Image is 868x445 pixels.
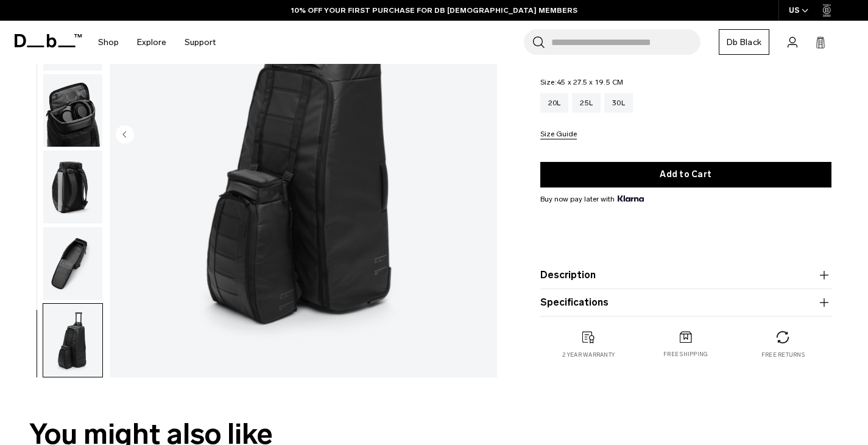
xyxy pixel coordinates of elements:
a: 20L [540,93,569,113]
button: Hugger Backpack 20L Charcoal Grey [43,74,103,148]
img: Hugger Backpack 20L Charcoal Grey [43,74,102,147]
nav: Main Navigation [89,21,225,64]
img: Hugger Backpack 20L Charcoal Grey [43,227,102,300]
img: {"height" => 20, "alt" => "Klarna"} [618,195,644,201]
a: 10% OFF YOUR FIRST PURCHASE FOR DB [DEMOGRAPHIC_DATA] MEMBERS [291,5,577,16]
a: Support [185,21,216,64]
button: Previous slide [116,125,134,146]
button: Description [540,268,832,282]
button: Hugger Backpack 20L Charcoal Grey [43,150,103,224]
a: 25L [572,93,601,113]
legend: Size: [540,79,624,86]
p: Free shipping [663,351,708,359]
a: Explore [137,21,166,64]
p: 2 year warranty [562,351,615,359]
button: Specifications [540,295,832,310]
img: Hugger Backpack 20L Charcoal Grey [43,304,102,377]
p: Free returns [761,351,805,359]
span: 45 x 27.5 x 19.5 CM [557,78,624,86]
a: Shop [98,21,119,64]
a: 30L [604,93,633,113]
button: Add to Cart [540,162,832,187]
a: Db Black [719,29,769,55]
span: Buy now pay later with [540,194,644,205]
button: Hugger Backpack 20L Charcoal Grey [43,226,103,301]
button: Hugger Backpack 20L Charcoal Grey [43,303,103,377]
img: Hugger Backpack 20L Charcoal Grey [43,150,102,223]
button: Size Guide [540,130,577,139]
